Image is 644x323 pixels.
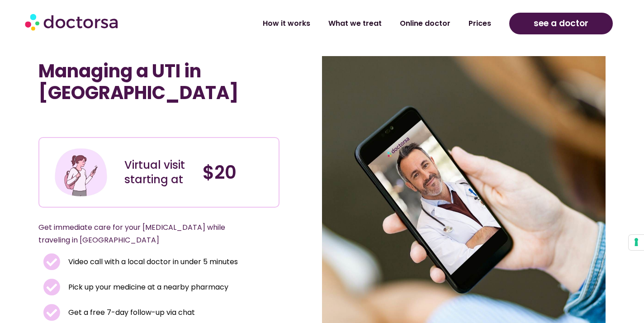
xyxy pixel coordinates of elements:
[509,13,613,34] a: see a doctor
[203,161,272,183] h4: $20
[66,306,195,319] span: Get a free 7-day follow-up via chat
[391,13,459,34] a: Online doctor
[124,158,194,187] div: Virtual visit starting at
[43,117,179,128] iframe: Customer reviews powered by Trustpilot
[534,16,588,31] span: see a doctor
[38,60,279,104] h1: Managing a UTI in [GEOGRAPHIC_DATA]
[629,235,644,250] button: Your consent preferences for tracking technologies
[459,13,500,34] a: Prices
[38,221,258,247] p: Get immediate care for your [MEDICAL_DATA] while traveling in [GEOGRAPHIC_DATA]
[254,13,319,34] a: How it works
[171,13,500,34] nav: Menu
[66,256,238,268] span: Video call with a local doctor in under 5 minutes
[319,13,391,34] a: What we treat
[53,145,109,200] img: Illustration depicting a young woman in a casual outfit, engaged with her smartphone. She has a p...
[66,281,228,294] span: Pick up your medicine at a nearby pharmacy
